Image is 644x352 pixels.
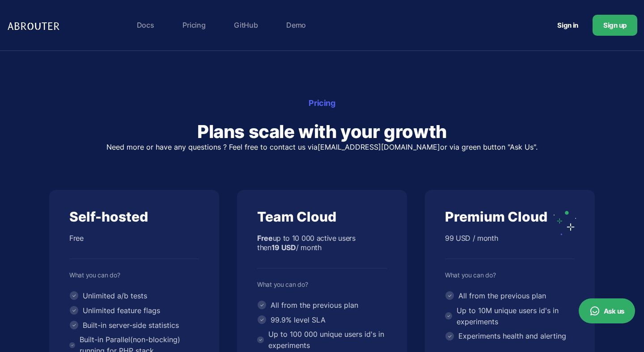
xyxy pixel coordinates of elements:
li: Unlimited a/b tests [69,290,199,302]
li: Unlimited feature flags [69,305,199,316]
div: Premium Cloud [445,208,575,226]
div: Team Cloud [257,208,387,226]
a: GitHub [229,16,263,34]
div: What you can do? [257,281,387,289]
a: Sign in [547,17,589,34]
div: What you can do? [69,271,199,279]
div: Self-hosted [69,208,199,226]
h2: Plans scale with your growth [49,120,595,143]
li: Up to 10M unique users id's in experiments [445,305,575,327]
a: [EMAIL_ADDRESS][DOMAIN_NAME] [318,142,440,151]
a: Demo [282,16,310,34]
a: Pricing [178,16,210,34]
li: 99.9% level SLA [257,314,387,326]
div: What you can do? [445,271,575,279]
li: Up to 100 000 unique users id's in experiments [257,329,387,351]
a: Docs [132,16,159,34]
li: All from the previous plan [445,290,575,302]
b: 19 USD [271,243,296,252]
li: Built-in server-side statistics [69,320,199,331]
img: Logo [7,17,63,34]
div: Pricing [49,97,595,109]
li: Experiments health and alerting [445,331,575,342]
p: Need more or have any questions ? Feel free to contact us via or via green button "Ask Us". [49,143,595,151]
div: Free [69,234,199,259]
li: All from the previous plan [257,300,387,311]
button: Ask us [579,298,635,323]
div: up to 10 000 active users then / month [257,234,387,268]
div: 99 USD / month [445,234,575,259]
b: Free [257,234,273,243]
a: Sign up [593,15,637,36]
